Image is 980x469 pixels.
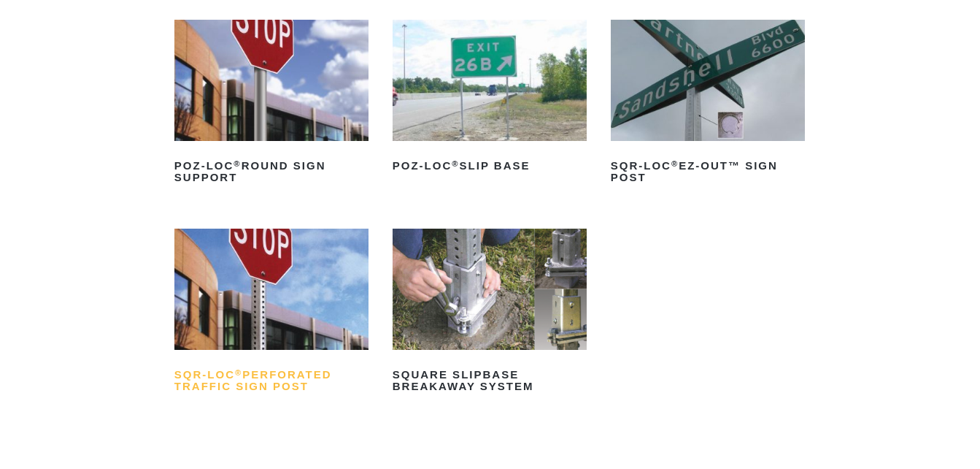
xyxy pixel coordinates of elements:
a: SQR-LOC®EZ-Out™ Sign Post [611,20,805,189]
a: Square Slipbase Breakaway System [393,229,587,398]
a: SQR-LOC®Perforated Traffic Sign Post [174,229,369,398]
sup: ® [234,159,241,168]
h2: Square Slipbase Breakaway System [393,363,587,398]
sup: ® [235,368,242,377]
sup: ® [452,159,459,168]
sup: ® [671,159,679,168]
h2: SQR-LOC Perforated Traffic Sign Post [174,363,369,398]
a: POZ-LOC®Slip Base [393,20,587,178]
h2: POZ-LOC Round Sign Support [174,154,369,189]
h2: POZ-LOC Slip Base [393,154,587,178]
a: POZ-LOC®Round Sign Support [174,20,369,189]
h2: SQR-LOC EZ-Out™ Sign Post [611,154,805,189]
